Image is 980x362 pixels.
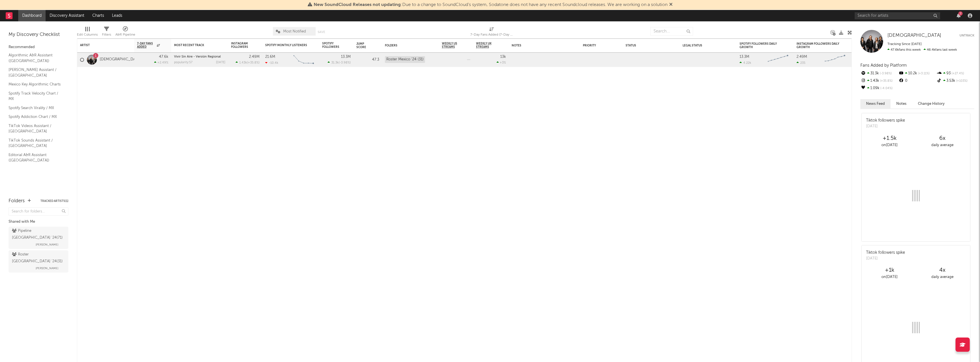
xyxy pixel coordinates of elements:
[318,30,325,34] button: Save
[860,85,898,92] div: 1.09k
[916,135,969,142] div: 6 x
[797,55,807,59] div: 2.49M
[955,79,967,83] span: +103 %
[18,10,46,21] a: Dashboard
[265,61,278,65] div: -10.4k
[898,70,936,77] div: 10.2k
[154,61,168,64] div: +2.49 %
[740,42,782,49] div: Spotify Followers Daily Growth
[879,87,893,90] span: -4.04 %
[9,114,63,120] a: Spotify Addiction Chart / MX
[331,61,339,64] span: 31.3k
[9,105,63,111] a: Spotify Search Virality / MX
[9,67,63,78] a: [PERSON_NAME] Assistant / [GEOGRAPHIC_DATA]
[500,55,506,59] div: 13k
[9,152,63,163] a: Editorial A&R Assistant ([GEOGRAPHIC_DATA])
[958,11,963,16] div: 7
[936,77,974,85] div: 3.53k
[863,142,916,149] div: on [DATE]
[887,48,921,52] span: 47.6k fans this week
[959,33,974,38] button: Untrack
[265,55,275,59] div: 21.6M
[88,10,108,21] a: Charts
[356,56,379,63] div: 47.3
[476,42,497,49] span: Weekly UK Streams
[860,77,898,85] div: 1.43k
[863,267,916,274] div: +1k
[860,63,907,68] span: Fans Added by Platform
[12,251,64,265] div: Roster [GEOGRAPHIC_DATA] '24 ( 31 )
[650,27,693,36] input: Search...
[80,44,123,47] div: Artist
[765,53,791,67] svg: Chart title
[283,30,306,33] span: Most Notified
[100,57,141,62] a: [DEMOGRAPHIC_DATA]
[879,72,892,75] span: -3.98 %
[231,42,251,49] div: Instagram Followers
[512,44,569,47] div: Notes
[891,99,912,109] button: Notes
[9,137,63,149] a: TikTok Sounds Assistant / [GEOGRAPHIC_DATA]
[40,200,68,203] button: Tracked Artists(1)
[108,10,126,21] a: Leads
[860,70,898,77] div: 31.3k
[174,55,221,58] a: Vivir Sin Aire - Versión Regional
[314,3,667,7] span: : Due to a change to SoundCloud's system, Sodatone does not have any recent Soundcloud releases. ...
[239,61,247,64] span: 1.43k
[115,31,135,38] div: A&R Pipeline
[115,24,135,41] div: A&R Pipeline
[497,61,506,64] div: +3 %
[9,31,68,38] div: My Discovery Checklist
[46,10,88,21] a: Discovery Assistant
[866,256,905,261] div: [DATE]
[385,44,428,47] div: Folders
[822,53,848,67] svg: Chart title
[887,33,941,38] span: [DEMOGRAPHIC_DATA]
[314,3,401,7] span: New SoundCloud Releases not updating
[951,72,964,75] span: +27.4 %
[936,70,974,77] div: 93
[159,55,168,59] div: 47.6k
[102,31,111,38] div: Filters
[9,218,68,225] div: Shared with Me
[917,72,930,75] span: +3.11 %
[9,227,68,249] a: Pipeline [GEOGRAPHIC_DATA] '24(71)[PERSON_NAME]
[9,52,63,64] a: Algorithmic A&R Assistant ([GEOGRAPHIC_DATA])
[957,13,961,18] button: 7
[9,44,68,51] div: Recommended
[77,31,98,38] div: Edit Columns
[898,77,936,85] div: 0
[174,44,217,47] div: Most Recent Track
[583,44,606,47] div: Priority
[385,56,425,63] div: Roster Mexico '24 (31)
[866,250,905,256] div: Tiktok followers spike
[9,198,25,204] div: Folders
[340,61,350,64] span: -3.98 %
[265,44,308,47] div: Spotify Monthly Listeners
[855,12,940,19] input: Search for artists
[442,42,462,49] span: Weekly US Streams
[887,42,922,46] span: Tracking Since: [DATE]
[797,61,805,65] div: 235
[9,90,63,102] a: Spotify Track Velocity Chart / MX
[137,42,155,49] span: 7-Day Fans Added
[860,99,891,109] button: News Feed
[470,31,513,38] div: 7-Day Fans Added (7-Day Fans Added)
[9,207,68,216] input: Search for folders...
[174,61,193,64] div: popularity: 57
[626,44,663,47] div: Status
[356,42,371,49] div: Jump Score
[9,123,63,134] a: TikTok Videos Assistant / [GEOGRAPHIC_DATA]
[912,99,950,109] button: Change History
[863,135,916,142] div: +1.5k
[341,55,351,59] div: 13.3M
[887,33,941,38] a: [DEMOGRAPHIC_DATA]
[740,61,751,65] div: 4.22k
[879,79,893,83] span: +35.8 %
[9,250,68,273] a: Roster [GEOGRAPHIC_DATA] '24(31)[PERSON_NAME]
[887,48,957,52] span: 46.4k fans last week
[36,241,58,248] span: [PERSON_NAME]
[669,3,673,7] span: Dismiss
[12,228,64,241] div: Pipeline [GEOGRAPHIC_DATA] '24 ( 71 )
[916,142,969,149] div: daily average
